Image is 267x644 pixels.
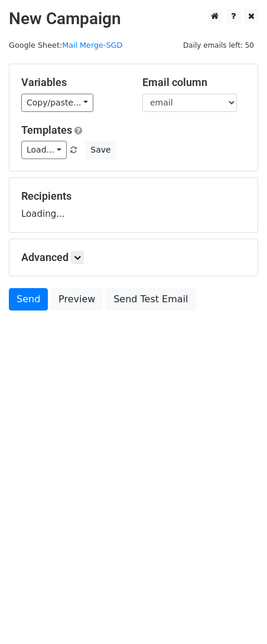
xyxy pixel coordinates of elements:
div: Loading... [21,190,246,220]
a: Send [9,288,48,311]
a: Preview [51,288,103,311]
h5: Advanced [21,251,246,264]
a: Load... [21,141,67,159]
small: Google Sheet: [9,41,122,49]
h5: Recipients [21,190,246,203]
a: Send Test Email [106,288,196,311]
button: Save [85,141,116,159]
h5: Email column [142,76,246,89]
span: Daily emails left: 50 [179,39,258,52]
a: Copy/paste... [21,94,93,112]
h5: Variables [21,76,125,89]
a: Templates [21,124,72,136]
a: Daily emails left: 50 [179,41,258,49]
h2: New Campaign [9,9,258,29]
a: Mail Merge-SGD [62,41,122,49]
